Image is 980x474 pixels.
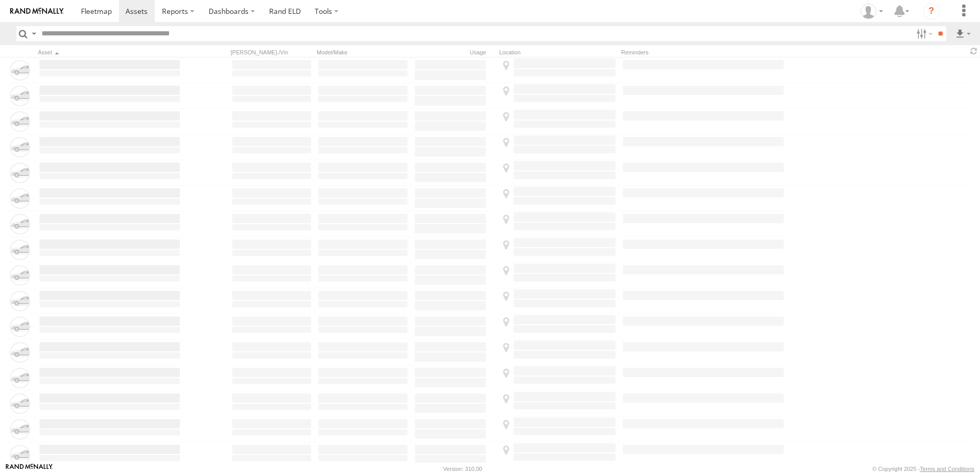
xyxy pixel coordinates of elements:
[923,3,940,19] i: ?
[872,466,974,472] div: © Copyright 2025 -
[621,49,785,56] div: Reminders
[10,8,64,15] img: rand-logo.svg
[38,49,181,56] div: Click to Sort
[231,49,313,56] div: [PERSON_NAME]./Vin
[954,26,972,41] label: Export results as...
[912,26,934,41] label: Search Filter Options
[443,466,482,472] div: Version: 310.00
[317,49,409,56] div: Model/Make
[6,464,53,474] a: Visit our Website
[413,49,495,56] div: Usage
[857,4,887,19] div: Tim Zylstra
[499,49,617,56] div: Location
[920,466,974,472] a: Terms and Conditions
[30,26,38,41] label: Search Query
[968,46,980,56] span: Refresh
